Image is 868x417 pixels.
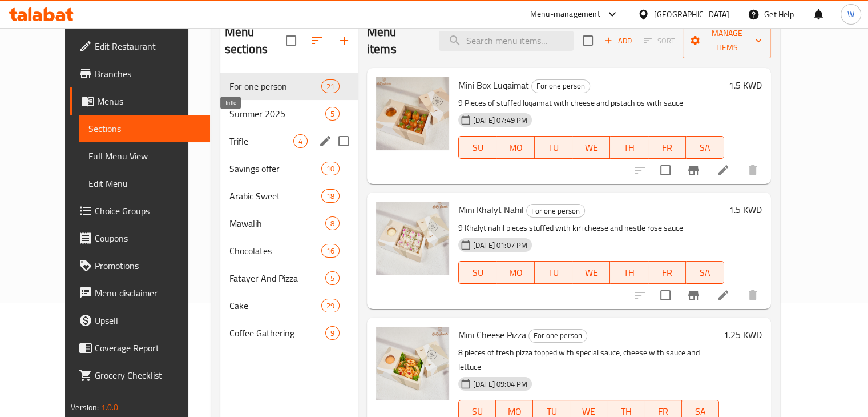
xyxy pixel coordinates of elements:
[70,279,210,307] a: Menu disclaimer
[101,400,119,415] span: 1.0.0
[293,134,308,148] div: items
[326,328,339,339] span: 9
[325,216,340,230] div: items
[321,189,340,203] div: items
[692,26,762,55] span: Manage items
[322,81,339,92] span: 21
[70,33,210,60] a: Edit Restaurant
[539,139,568,156] span: TU
[724,327,762,343] h6: 1.25 KWD
[680,157,707,184] button: Branch-specific-item
[716,163,730,177] a: Edit menu item
[530,7,600,21] div: Menu-management
[229,299,321,312] span: Cake
[95,341,201,355] span: Coverage Report
[729,77,762,93] h6: 1.5 KWD
[229,216,325,230] span: Mawalih
[653,139,681,156] span: FR
[648,261,686,284] button: FR
[458,201,524,218] span: Mini Khalyt Nahil
[326,109,339,119] span: 5
[496,261,534,284] button: MO
[70,60,210,87] a: Branches
[79,142,210,170] a: Full Menu View
[539,264,568,281] span: TU
[463,264,492,281] span: SU
[95,314,201,327] span: Upsell
[88,177,201,190] span: Edit Menu
[532,79,590,93] span: For one person
[220,182,358,210] div: Arabic Sweet18
[847,8,854,21] span: W
[600,32,636,50] span: Add item
[376,202,449,275] img: Mini Khalyt Nahil
[469,240,532,251] span: [DATE] 01:07 PM
[603,34,633,47] span: Add
[229,326,325,340] div: Coffee Gathering
[529,329,587,342] span: For one person
[686,261,724,284] button: SA
[220,264,358,292] div: Fatayer And Pizza5
[220,292,358,319] div: Cake29
[439,31,574,51] input: search
[463,139,492,156] span: SU
[610,136,648,159] button: TH
[95,368,201,382] span: Grocery Checklist
[610,261,648,284] button: TH
[70,197,210,224] a: Choice Groups
[79,115,210,142] a: Sections
[458,221,724,235] p: 9 Khalyt nahil pieces stuffed with kiri cheese and nestle rose sauce
[229,189,321,203] span: Arabic Sweet
[572,261,610,284] button: WE
[325,271,340,285] div: items
[527,205,584,218] span: For one person
[526,204,585,218] div: For one person
[654,8,729,21] div: [GEOGRAPHIC_DATA]
[376,327,449,400] img: Mini Cheese Pizza
[229,162,321,175] span: Savings offer
[648,136,686,159] button: FR
[95,39,201,53] span: Edit Restaurant
[97,94,201,108] span: Menus
[501,139,530,156] span: MO
[615,139,643,156] span: TH
[220,210,358,237] div: Mawalih8
[458,261,496,284] button: SU
[691,264,719,281] span: SA
[88,122,201,135] span: Sections
[229,244,321,258] span: Chocolates
[321,244,340,258] div: items
[95,259,201,272] span: Promotions
[496,136,534,159] button: MO
[95,286,201,300] span: Menu disclaimer
[71,400,99,415] span: Version:
[95,204,201,218] span: Choice Groups
[325,107,340,121] div: items
[220,319,358,347] div: Coffee Gathering9
[458,346,719,374] p: 8 pieces of fresh pizza topped with special sauce, cheese with sauce and lettuce
[70,87,210,115] a: Menus
[739,157,766,184] button: delete
[95,67,201,81] span: Branches
[653,283,677,307] span: Select to update
[70,362,210,389] a: Grocery Checklist
[317,133,334,150] button: edit
[528,329,587,343] div: For one person
[229,271,325,285] div: Fatayer And Pizza
[321,162,340,175] div: items
[220,100,358,127] div: Summer 20255
[229,79,321,93] span: For one person
[229,134,293,148] span: Trifle
[322,246,339,256] span: 16
[79,170,210,197] a: Edit Menu
[729,202,762,218] h6: 1.5 KWD
[577,139,605,156] span: WE
[229,107,325,121] span: Summer 2025
[686,136,724,159] button: SA
[653,158,677,182] span: Select to update
[636,32,683,50] span: Select section first
[330,27,358,54] button: Add section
